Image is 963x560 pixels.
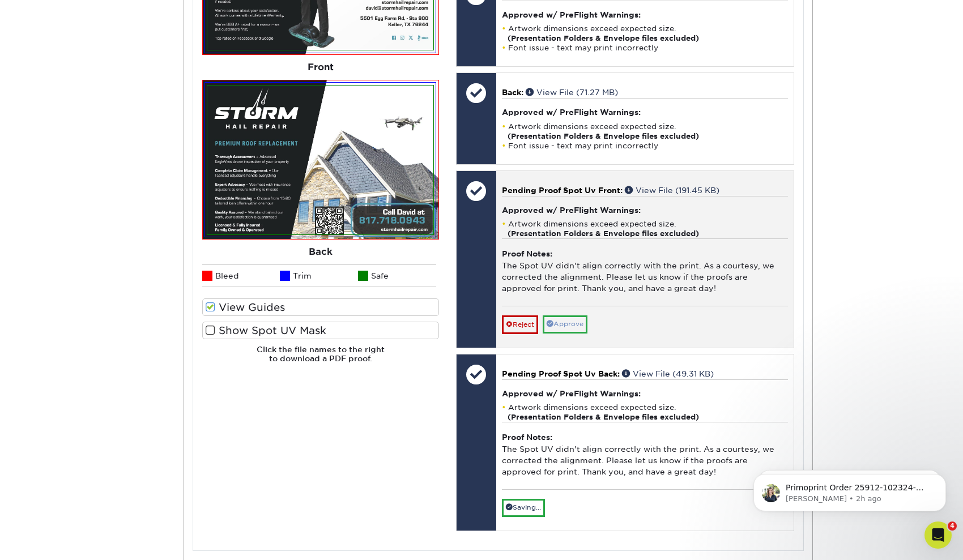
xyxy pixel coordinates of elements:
label: View Guides [202,298,439,316]
a: Saving... [502,499,545,516]
li: Artwork dimensions exceed expected size. [502,219,788,238]
a: Reject [502,315,538,334]
h4: Approved w/ PreFlight Warnings: [502,10,788,19]
li: Artwork dimensions exceed expected size. [502,122,788,141]
span: Pending Proof Spot Uv Back: [502,369,620,378]
li: Trim [280,264,358,287]
span: Back: [502,88,523,97]
div: The Spot UV didn't align correctly with the print. As a courtesy, we corrected the alignment. Ple... [502,422,788,489]
li: Safe [358,264,436,287]
div: Front [202,55,439,80]
li: Font issue - text may print incorrectly [502,43,788,53]
li: Artwork dimensions exceed expected size. [502,24,788,43]
span: 4 [948,521,957,531]
h6: Click the file names to the right to download a PDF proof. [202,345,439,373]
iframe: Intercom notifications message [736,450,963,529]
a: View File (49.31 KB) [622,369,714,378]
h4: Approved w/ PreFlight Warnings: [502,108,788,117]
span: Pending Proof Spot Uv Front: [502,186,623,195]
div: The Spot UV didn't align correctly with the print. As a courtesy, we corrected the alignment. Ple... [502,238,788,306]
a: View File (71.27 MB) [526,88,618,97]
li: Bleed [202,264,280,287]
strong: (Presentation Folders & Envelope files excluded) [508,229,699,238]
strong: (Presentation Folders & Envelope files excluded) [508,413,699,421]
strong: Proof Notes: [502,249,552,258]
iframe: Intercom live chat [924,521,952,549]
div: Back [202,240,439,264]
strong: (Presentation Folders & Envelope files excluded) [508,34,699,42]
strong: Proof Notes: [502,433,552,442]
li: Font issue - text may print incorrectly [502,141,788,151]
li: Artwork dimensions exceed expected size. [502,403,788,422]
h4: Approved w/ PreFlight Warnings: [502,389,788,398]
label: Show Spot UV Mask [202,322,439,339]
a: View File (191.45 KB) [625,186,719,195]
h4: Approved w/ PreFlight Warnings: [502,206,788,215]
a: Approve [543,315,587,333]
strong: (Presentation Folders & Envelope files excluded) [508,132,699,140]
